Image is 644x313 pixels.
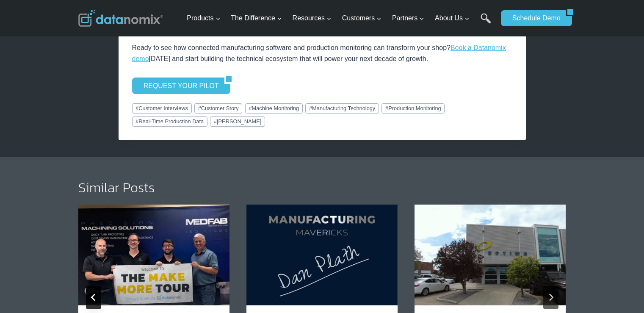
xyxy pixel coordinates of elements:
[481,13,491,32] a: Search
[132,103,192,114] a: #Customer Interviews
[135,118,138,125] span: #
[392,13,424,24] span: Partners
[132,78,224,94] a: REQUEST YOUR PILOT
[245,103,303,114] a: #Machine Monitoring
[543,286,558,309] button: Next
[249,105,252,111] span: #
[214,118,217,125] span: #
[78,205,229,305] img: Make More Tour at Medfab - See how AI in Manufacturing is taking the spotlight
[342,13,381,24] span: Customers
[86,286,101,309] button: Go to last slide
[309,105,312,111] span: #
[381,103,445,114] a: #Production Monitoring
[210,116,265,127] a: #[PERSON_NAME]
[435,13,470,24] span: About Us
[78,181,566,194] h2: Similar Posts
[135,105,138,111] span: #
[132,44,506,62] a: Book a Datanomix demo
[246,205,398,305] img: Dan Plath on Manufacturing Mavericks
[305,103,379,114] a: #Manufacturing Technology
[187,13,220,24] span: Products
[293,13,332,24] span: Resources
[183,5,497,32] nav: Primary Navigation
[501,10,566,26] a: Schedule Demo
[194,103,242,114] a: #Customer Story
[78,10,163,27] img: Datanomix
[231,13,282,24] span: The Difference
[198,105,201,111] span: #
[132,116,207,127] a: #Real-Time Production Data
[132,42,512,64] p: Ready to see how connected manufacturing software and production monitoring can transform your sh...
[385,105,388,111] span: #
[415,205,566,305] img: Discover how Optima Manufacturing uses Datanomix to turn raw machine data into real-time insights...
